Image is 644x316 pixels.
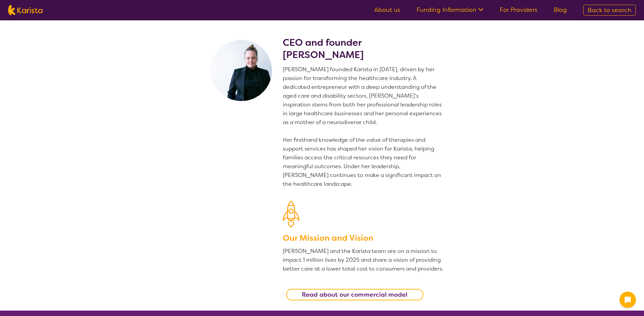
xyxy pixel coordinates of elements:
a: About us [374,6,400,14]
b: Read about our commercial model [302,291,407,299]
img: Karista logo [8,5,42,15]
a: Back to search [583,5,636,16]
p: [PERSON_NAME] founded Karista in [DATE], driven by her passion for transforming the healthcare in... [283,65,444,189]
h2: CEO and founder [PERSON_NAME] [283,37,444,61]
h3: Our Mission and Vision [283,232,444,244]
a: Blog [554,6,567,14]
img: Our Mission [283,201,299,228]
p: [PERSON_NAME] and the Karista team are on a mission to impact 1 million lives by 2025 and share a... [283,247,444,273]
span: Back to search [588,6,631,14]
a: For Providers [500,6,537,14]
a: Funding Information [417,6,483,14]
